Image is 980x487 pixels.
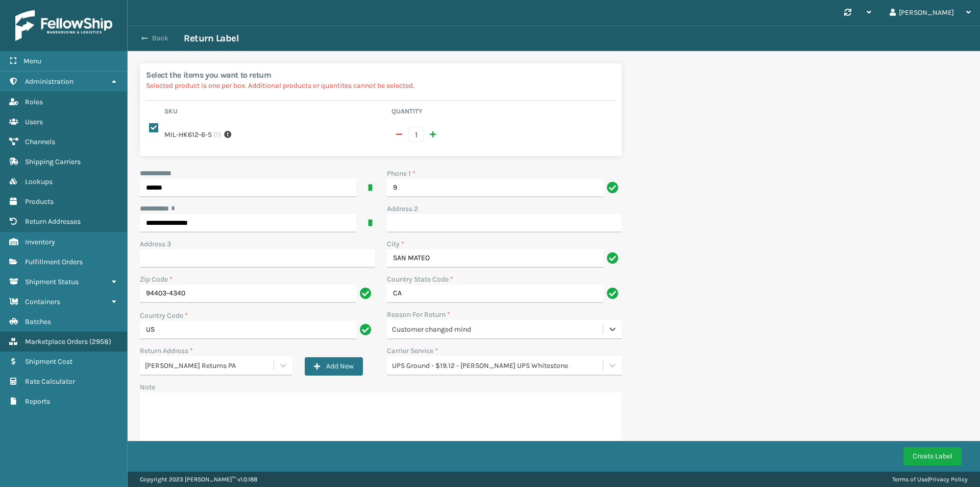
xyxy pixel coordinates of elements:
[25,157,81,166] span: Shipping Carriers
[140,310,188,321] label: Country Code
[25,238,55,246] span: Inventory
[137,34,184,43] button: Back
[392,360,604,371] div: UPS Ground - $19.12 - [PERSON_NAME] UPS Whitestone
[25,197,54,206] span: Products
[25,177,53,186] span: Lookups
[25,77,73,86] span: Administration
[25,297,60,306] span: Containers
[388,107,616,119] th: Quantity
[25,137,55,146] span: Channels
[89,337,111,346] span: ( 2958 )
[929,476,968,483] a: Privacy Policy
[140,383,155,391] label: Note
[387,239,404,249] label: City
[25,258,83,266] span: Fulfillment Orders
[25,337,88,346] span: Marketplace Orders
[140,472,257,487] p: Copyright 2023 [PERSON_NAME]™ v 1.0.188
[25,98,43,106] span: Roles
[23,57,41,65] span: Menu
[140,239,171,249] label: Address 3
[387,309,450,320] label: Reason For Return
[145,360,275,371] div: [PERSON_NAME] Returns PA
[15,10,112,41] img: logo
[892,476,927,483] a: Terms of Use
[25,377,75,386] span: Rate Calculator
[25,317,51,326] span: Batches
[903,447,962,466] button: Create Label
[25,357,72,366] span: Shipment Cost
[184,32,239,44] h3: Return Label
[140,274,173,285] label: Zip Code
[146,69,616,80] h2: Select the items you want to return
[25,397,50,406] span: Reports
[213,129,221,140] span: ( 1 )
[146,80,616,91] p: Selected product is one per box. Additional products or quantites cannot be selected.
[387,203,418,214] label: Address 2
[25,277,79,286] span: Shipment Status
[392,324,604,335] div: Customer changed mind
[387,168,415,179] label: Phone 1
[25,118,43,126] span: Users
[25,217,81,226] span: Return Addresses
[305,357,363,376] button: Add New
[161,107,388,119] th: Sku
[892,472,968,487] div: |
[387,274,453,285] label: Country State Code
[140,345,193,356] label: Return Address
[164,129,212,140] label: MIL-HK612-6-S
[387,345,438,356] label: Carrier Service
